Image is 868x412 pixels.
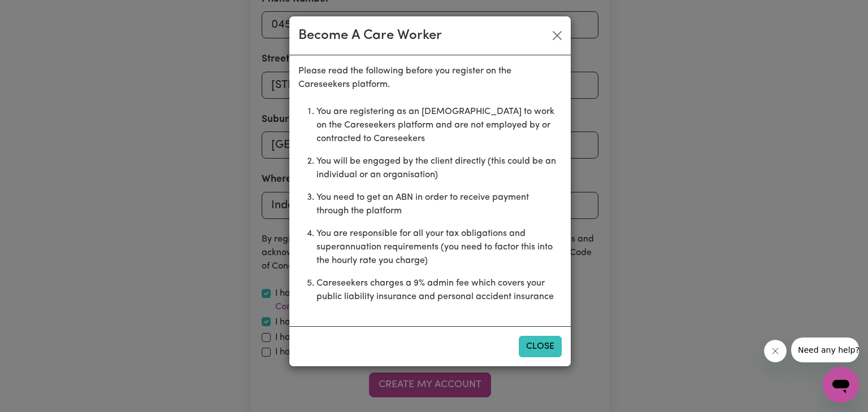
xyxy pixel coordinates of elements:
li: Careseekers charges a 9% admin fee which covers your public liability insurance and personal acci... [316,272,562,308]
li: You are responsible for all your tax obligations and superannuation requirements (you need to fac... [316,222,562,272]
iframe: Close message [764,340,787,362]
iframe: Message from company [791,338,859,362]
li: You will be engaged by the client directly (this could be an individual or an organisation) [316,150,562,186]
span: Need any help? [7,8,68,17]
li: You need to get an ABN in order to receive payment through the platform [316,186,562,222]
div: Become A Care Worker [298,25,442,46]
button: Close [548,27,566,45]
li: You are registering as an [DEMOGRAPHIC_DATA] to work on the Careseekers platform and are not empl... [316,100,562,150]
button: Close [519,336,562,357]
iframe: Button to launch messaging window [823,367,859,403]
p: Please read the following before you register on the Careseekers platform. [298,64,562,91]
